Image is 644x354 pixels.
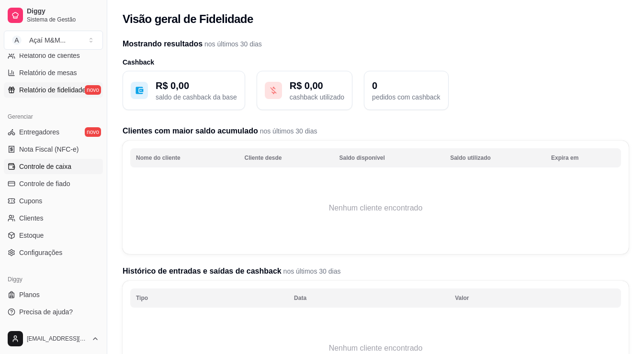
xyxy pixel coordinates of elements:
[19,68,77,77] span: Relatório de mesas
[130,148,238,167] th: Nome do cliente
[130,288,288,308] th: Tipo
[27,7,99,16] span: Diggy
[333,148,444,167] th: Saldo disponível
[123,265,629,277] h2: Histórico de entradas e saídas de cashback
[290,79,344,92] p: R$ 0,00
[4,109,103,124] div: Gerenciar
[545,148,621,167] th: Expira em
[19,51,80,60] span: Relatório de clientes
[258,127,317,135] span: nos últimos 30 dias
[123,57,629,67] h3: Cashback
[290,92,344,102] p: cashback utilizado
[123,11,253,27] h2: Visão geral de Fidelidade
[4,193,103,209] a: Cupons
[29,35,66,45] div: Açaí M&M ...
[372,79,440,92] p: 0
[130,170,621,246] td: Nenhum cliente encontrado
[449,288,621,308] th: Valor
[19,179,70,188] span: Controle de fiado
[4,228,103,243] a: Estoque
[19,162,71,171] span: Controle de caixa
[123,38,629,50] h2: Mostrando resultados
[156,92,237,102] p: saldo de cashback da base
[4,48,103,63] a: Relatório de clientes
[27,335,88,343] span: [EMAIL_ADDRESS][DOMAIN_NAME]
[19,127,59,137] span: Entregadores
[203,40,262,48] span: nos últimos 30 dias
[19,248,62,257] span: Configurações
[282,267,341,275] span: nos últimos 30 dias
[19,231,44,240] span: Estoque
[4,327,103,350] button: [EMAIL_ADDRESS][DOMAIN_NAME]
[257,71,352,110] button: R$ 0,00cashback utilizado
[4,272,103,287] div: Diggy
[123,125,629,137] h2: Clientes com maior saldo acumulado
[156,79,237,92] p: R$ 0,00
[4,65,103,80] a: Relatório de mesas
[372,92,440,102] p: pedidos com cashback
[4,245,103,260] a: Configurações
[19,85,86,95] span: Relatório de fidelidade
[4,210,103,226] a: Clientes
[4,142,103,157] a: Nota Fiscal (NFC-e)
[19,144,79,154] span: Nota Fiscal (NFC-e)
[4,4,103,27] a: DiggySistema de Gestão
[12,35,22,45] span: A
[19,213,44,223] span: Clientes
[444,148,545,167] th: Saldo utilizado
[4,31,103,50] button: Select a team
[4,124,103,140] a: Entregadoresnovo
[19,307,73,317] span: Precisa de ajuda?
[4,287,103,302] a: Planos
[238,148,333,167] th: Cliente desde
[4,176,103,191] a: Controle de fiado
[4,304,103,320] a: Precisa de ajuda?
[19,196,42,206] span: Cupons
[19,290,40,299] span: Planos
[288,288,449,308] th: Data
[4,159,103,174] a: Controle de caixa
[4,82,103,98] a: Relatório de fidelidadenovo
[27,16,99,23] span: Sistema de Gestão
